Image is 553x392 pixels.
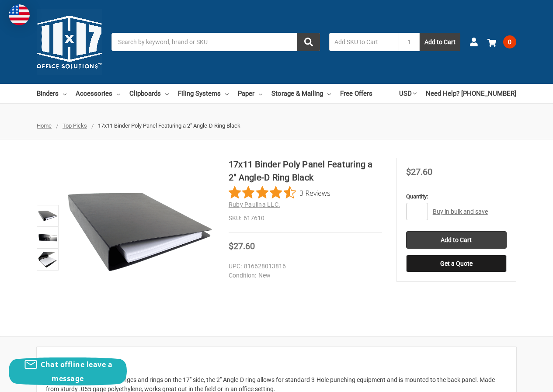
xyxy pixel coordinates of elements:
a: Top Picks [63,122,87,129]
dd: New [229,271,378,280]
a: 0 [487,31,516,53]
button: Rated 4.3 out of 5 stars from 3 reviews. Jump to reviews. [229,186,330,199]
dt: Condition: [229,271,256,280]
img: 17”x11” Poly Binders (617610) [38,250,57,269]
button: Add to Cart [420,33,460,51]
dt: UPC: [229,262,242,271]
button: Chat offline leave a message [9,357,127,385]
dt: SKU: [229,214,241,223]
img: 11x17.com [37,9,102,75]
span: $27.60 [406,167,432,177]
a: Binders [37,84,66,103]
a: Buy in bulk and save [433,208,488,215]
a: Accessories [76,84,120,103]
h1: 17x11 Binder Poly Panel Featuring a 2" Angle-D Ring Black [229,158,382,184]
dd: 617610 [229,214,382,223]
a: Clipboards [129,84,169,103]
span: 3 Reviews [299,186,330,199]
a: Free Offers [340,84,372,103]
span: 17x11 Binder Poly Panel Featuring a 2" Angle-D Ring Black [98,122,240,129]
span: $27.60 [229,241,255,251]
a: Home [37,122,52,129]
a: Need Help? [PHONE_NUMBER] [426,84,516,103]
label: Quantity: [406,192,507,201]
a: Filing Systems [178,84,229,103]
img: 17x11 Binder Poly Panel Featuring a 2" Angle-D Ring Black [38,206,57,225]
a: Storage & Mailing [271,84,331,103]
img: 17x11 Binder Poly Panel Featuring a 2" Angle-D Ring Black [38,228,57,247]
h2: Description [46,356,507,369]
input: Add to Cart [406,231,507,249]
button: Get a Quote [406,255,507,272]
a: Paper [238,84,262,103]
span: Chat offline leave a message [41,360,112,383]
dd: 816628013816 [229,262,378,271]
span: 0 [503,35,516,49]
a: USD [399,84,417,103]
input: Search by keyword, brand or SKU [111,33,320,51]
input: Add SKU to Cart [329,33,399,51]
img: duty and tax information for United States [9,4,30,25]
a: Ruby Paulina LLC. [229,201,280,208]
img: 17x11 Binder Poly Panel Featuring a 2" Angle-D Ring Black [66,158,214,306]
